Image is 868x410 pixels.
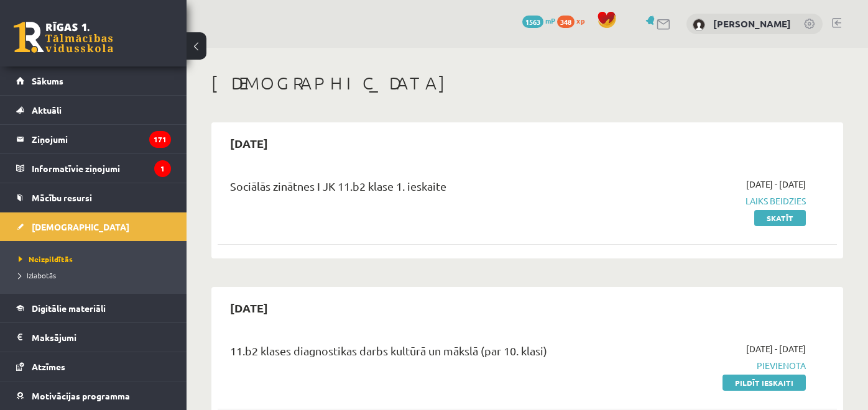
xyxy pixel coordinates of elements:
[16,212,171,241] a: [DEMOGRAPHIC_DATA]
[16,154,171,183] a: Informatīvie ziņojumi1
[713,17,791,30] a: [PERSON_NAME]
[32,221,129,232] span: [DEMOGRAPHIC_DATA]
[32,361,65,372] span: Atzīmes
[154,160,171,177] i: 1
[16,323,171,352] a: Maksājumi
[557,16,591,25] a: 348 xp
[522,16,543,28] span: 1563
[16,66,171,95] a: Sākums
[16,294,171,322] a: Digitālie materiāli
[16,352,171,381] a: Atzīmes
[19,270,174,281] a: Izlabotās
[693,19,705,31] img: Ričards Millers
[218,293,280,322] h2: [DATE]
[754,210,806,226] a: Skatīt
[16,381,171,410] a: Motivācijas programma
[16,96,171,124] a: Aktuāli
[230,342,607,365] div: 11.b2 klases diagnostikas darbs kultūrā un mākslā (par 10. klasi)
[16,125,171,153] a: Ziņojumi171
[746,342,806,355] span: [DATE] - [DATE]
[32,125,171,153] legend: Ziņojumi
[522,16,555,25] a: 1563 mP
[626,359,806,372] span: Pievienota
[32,303,106,314] span: Digitālie materiāli
[14,22,113,53] a: Rīgas 1. Tālmācības vidusskola
[211,73,843,94] h1: [DEMOGRAPHIC_DATA]
[149,131,171,148] i: 171
[230,178,607,201] div: Sociālās zinātnes I JK 11.b2 klase 1. ieskaite
[576,16,584,25] span: xp
[32,323,171,352] legend: Maksājumi
[626,194,806,207] span: Laiks beidzies
[545,16,555,25] span: mP
[19,253,174,265] a: Neizpildītās
[32,75,63,86] span: Sākums
[557,16,575,28] span: 348
[16,183,171,212] a: Mācību resursi
[32,390,130,401] span: Motivācijas programma
[19,270,56,280] span: Izlabotās
[19,254,73,264] span: Neizpildītās
[746,178,806,191] span: [DATE] - [DATE]
[218,129,280,158] h2: [DATE]
[32,104,62,116] span: Aktuāli
[723,375,806,391] a: Pildīt ieskaiti
[32,154,171,183] legend: Informatīvie ziņojumi
[32,192,92,203] span: Mācību resursi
